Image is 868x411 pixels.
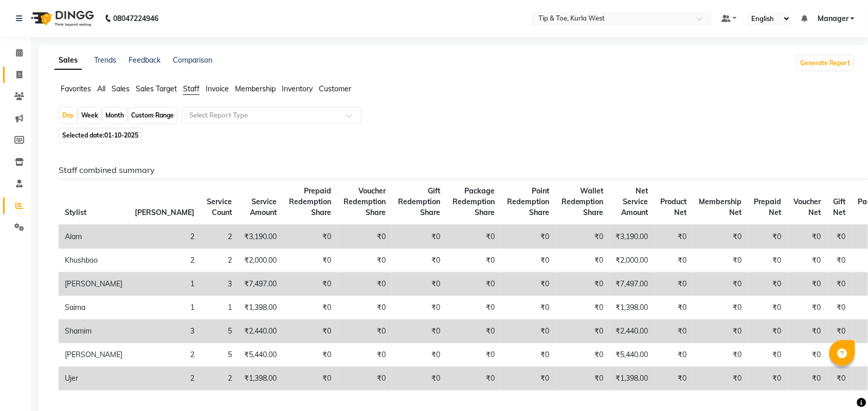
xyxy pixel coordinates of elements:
[555,343,610,367] td: ₹0
[392,225,446,249] td: ₹0
[446,343,501,367] td: ₹0
[693,249,748,272] td: ₹0
[129,108,176,123] div: Custom Range
[201,343,238,367] td: 5
[337,343,392,367] td: ₹0
[238,343,283,367] td: ₹5,440.00
[610,343,655,367] td: ₹5,440.00
[748,249,788,272] td: ₹0
[661,197,687,217] span: Product Net
[655,367,693,390] td: ₹0
[794,197,821,217] span: Voucher Net
[201,320,238,343] td: 5
[59,165,846,175] h6: Staff combined summary
[446,320,501,343] td: ₹0
[699,197,742,217] span: Membership Net
[392,249,446,272] td: ₹0
[555,272,610,296] td: ₹0
[748,296,788,320] td: ₹0
[65,208,86,217] span: Stylist
[343,186,386,217] span: Voucher Redemption Share
[59,225,129,249] td: Alam
[283,367,337,390] td: ₹0
[788,367,827,390] td: ₹0
[135,208,194,217] span: [PERSON_NAME]
[610,249,655,272] td: ₹2,000.00
[827,320,852,343] td: ₹0
[392,367,446,390] td: ₹0
[693,367,748,390] td: ₹0
[112,84,130,93] span: Sales
[283,225,337,249] td: ₹0
[129,320,201,343] td: 3
[26,4,97,33] img: logo
[446,367,501,390] td: ₹0
[238,249,283,272] td: ₹2,000.00
[655,343,693,367] td: ₹0
[501,272,555,296] td: ₹0
[79,108,101,123] div: Week
[238,296,283,320] td: ₹1,398.00
[55,51,82,70] a: Sales
[337,296,392,320] td: ₹0
[655,320,693,343] td: ₹0
[748,272,788,296] td: ₹0
[446,249,501,272] td: ₹0
[238,320,283,343] td: ₹2,440.00
[693,343,748,367] td: ₹0
[59,272,129,296] td: [PERSON_NAME]
[693,225,748,249] td: ₹0
[818,13,848,24] span: Manager
[507,186,549,217] span: Point Redemption Share
[283,343,337,367] td: ₹0
[337,367,392,390] td: ₹0
[693,296,748,320] td: ₹0
[183,84,200,93] span: Staff
[798,56,853,70] button: Generate Report
[319,84,351,93] span: Customer
[392,296,446,320] td: ₹0
[446,272,501,296] td: ₹0
[655,272,693,296] td: ₹0
[610,225,655,249] td: ₹3,190.00
[392,272,446,296] td: ₹0
[834,197,846,217] span: Gift Net
[129,296,201,320] td: 1
[238,367,283,390] td: ₹1,398.00
[113,4,158,33] b: 08047224946
[94,55,116,65] a: Trends
[693,320,748,343] td: ₹0
[555,367,610,390] td: ₹0
[337,249,392,272] td: ₹0
[827,225,852,249] td: ₹0
[788,249,827,272] td: ₹0
[60,108,77,123] div: Day
[283,320,337,343] td: ₹0
[173,55,212,65] a: Comparison
[238,225,283,249] td: ₹3,190.00
[59,367,129,390] td: Ujer
[103,108,126,123] div: Month
[201,249,238,272] td: 2
[398,186,440,217] span: Gift Redemption Share
[827,249,852,272] td: ₹0
[501,320,555,343] td: ₹0
[788,296,827,320] td: ₹0
[446,225,501,249] td: ₹0
[555,249,610,272] td: ₹0
[827,343,852,367] td: ₹0
[610,367,655,390] td: ₹1,398.00
[337,320,392,343] td: ₹0
[501,225,555,249] td: ₹0
[555,296,610,320] td: ₹0
[129,272,201,296] td: 1
[788,225,827,249] td: ₹0
[788,272,827,296] td: ₹0
[748,343,788,367] td: ₹0
[562,186,604,217] span: Wallet Redemption Share
[337,225,392,249] td: ₹0
[283,249,337,272] td: ₹0
[748,225,788,249] td: ₹0
[61,84,91,93] span: Favorites
[235,84,276,93] span: Membership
